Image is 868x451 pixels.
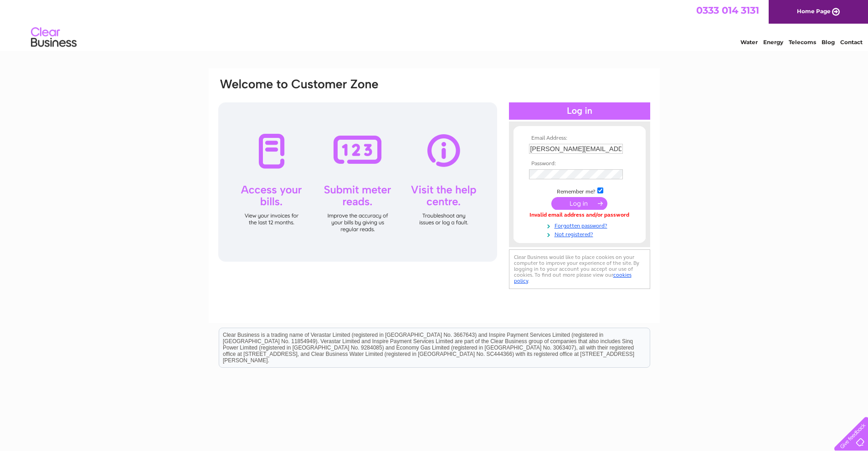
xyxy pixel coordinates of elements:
a: 0333 014 3131 [696,5,759,16]
img: logo.png [31,24,77,51]
div: Clear Business would like to place cookies on your computer to improve your experience of the sit... [509,249,650,289]
a: Blog [822,39,835,46]
div: Invalid email address and/or password [529,212,630,218]
a: Contact [840,39,863,46]
td: Remember me? [527,186,632,195]
a: cookies policy [514,272,632,284]
th: Password: [527,161,632,167]
a: Telecoms [789,39,816,46]
a: Water [740,39,758,46]
a: Forgotten password? [529,221,632,229]
input: Submit [551,197,607,210]
div: Clear Business is a trading name of Verastar Limited (registered in [GEOGRAPHIC_DATA] No. 3667643... [219,5,650,44]
th: Email Address: [527,135,632,142]
a: Not registered? [529,229,632,238]
a: Energy [763,39,783,46]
